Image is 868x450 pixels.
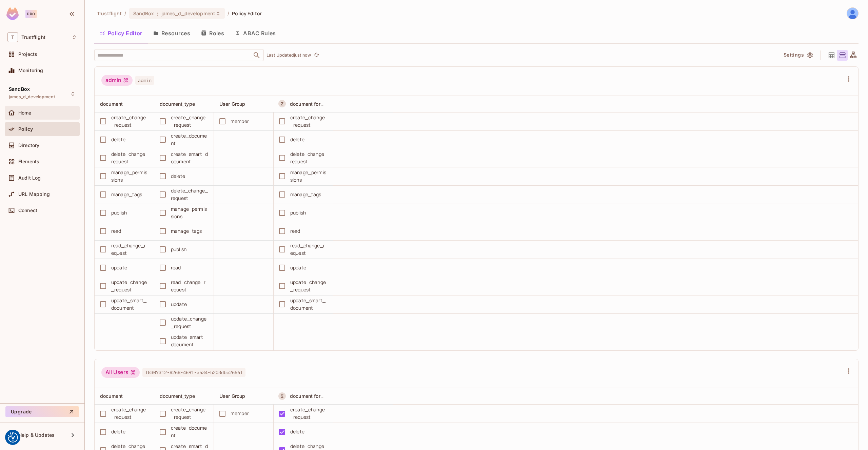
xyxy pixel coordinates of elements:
[111,264,127,271] div: update
[111,114,149,129] div: create_change_request
[290,101,336,107] span: document for owner
[157,11,159,16] span: :
[111,191,142,198] div: manage_tags
[171,315,208,330] div: update_change_request
[18,52,37,57] span: Projects
[135,76,154,85] span: admin
[278,392,286,400] button: A Resource Set is a dynamically conditioned resource, defined by real-time criteria.
[18,191,50,197] span: URL Mapping
[171,150,208,165] div: create_smart_document
[124,10,126,17] li: /
[94,25,148,42] button: Policy Editor
[278,100,286,107] button: A Resource Set is a dynamically conditioned resource, defined by real-time criteria.
[219,393,245,399] span: User Group
[171,132,208,147] div: create_document
[252,50,261,60] button: Open
[171,172,185,180] div: delete
[101,367,140,378] div: All Users
[219,101,245,107] span: User Group
[111,428,125,435] div: delete
[781,50,815,61] button: Settings
[111,227,121,235] div: read
[290,227,300,235] div: read
[18,175,41,181] span: Audit Log
[290,279,328,293] div: update_change_request
[171,301,187,308] div: update
[21,35,45,40] span: Workspace: Trustflight
[101,75,133,86] div: admin
[18,143,39,148] span: Directory
[18,159,39,164] span: Elements
[290,150,328,165] div: delete_change_request
[231,410,249,417] div: member
[171,406,208,421] div: create_change_request
[18,208,37,213] span: Connect
[9,86,30,92] span: SandBox
[133,10,154,17] span: SandBox
[290,406,328,421] div: create_change_request
[171,279,208,293] div: read_change_request
[111,242,149,257] div: read_change_request
[290,264,306,271] div: update
[290,242,328,257] div: read_change_request
[171,187,208,202] div: delete_change_request
[267,53,311,58] p: Last Updated just now
[8,432,18,443] img: Revisit consent button
[290,136,304,143] div: delete
[230,25,281,42] button: ABAC Rules
[111,169,149,184] div: manage_permissions
[18,126,33,132] span: Policy
[161,10,216,17] span: james_d_development
[228,10,229,17] li: /
[111,279,149,293] div: update_change_request
[25,10,37,18] div: Pro
[111,136,125,143] div: delete
[111,209,127,217] div: publish
[196,25,230,42] button: Roles
[100,101,123,107] span: document
[160,393,195,399] span: document_type
[847,8,858,19] img: James Duncan
[100,393,123,399] span: document
[290,169,328,184] div: manage_permissions
[171,114,208,129] div: create_change_request
[9,94,55,100] span: james_d_development
[97,10,122,17] span: the active workspace
[232,10,262,17] span: Policy Editor
[18,68,43,73] span: Monitoring
[8,432,18,443] button: Consent Preferences
[290,209,306,217] div: publish
[160,101,195,107] span: document_type
[111,297,149,312] div: update_smart_document
[5,406,79,417] button: Upgrade
[171,205,208,220] div: manage_permissions
[231,118,249,125] div: member
[111,150,149,165] div: delete_change_request
[290,297,328,312] div: update_smart_document
[290,191,321,198] div: manage_tags
[111,406,149,421] div: create_change_request
[171,227,202,235] div: manage_tags
[290,428,304,435] div: delete
[171,264,181,271] div: read
[171,333,208,348] div: update_smart_document
[171,246,186,253] div: publish
[6,7,19,20] img: SReyMgAAAABJRU5ErkJggg==
[142,368,245,377] span: f8307312-8268-4691-a534-b203dbe2656f
[18,110,32,116] span: Home
[290,393,336,399] span: document for owner
[314,52,319,59] span: refresh
[311,51,320,59] span: Click to refresh data
[290,114,328,129] div: create_change_request
[148,25,196,42] button: Resources
[171,424,208,439] div: create_document
[18,432,55,438] span: Help & Updates
[7,32,18,42] span: T
[312,51,320,59] button: refresh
